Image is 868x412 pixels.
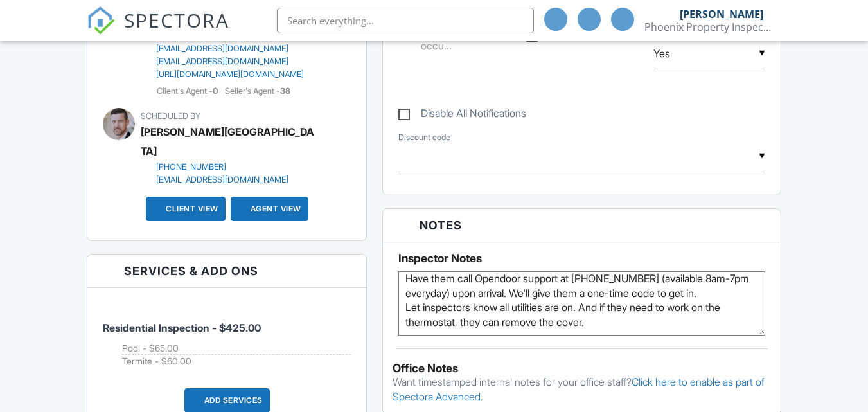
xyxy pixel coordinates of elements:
[87,17,229,44] a: SPECTORA
[398,132,450,143] label: Discount code
[156,69,304,80] div: [URL][DOMAIN_NAME][DOMAIN_NAME]
[398,252,765,265] h5: Inspector Notes
[156,162,226,172] div: [PHONE_NUMBER]
[393,362,770,375] div: Office Notes
[277,8,534,33] input: Search everything...
[398,271,765,336] textarea: For the home inspection: For inspectors: Have them call Opendoor support at [PHONE_NUMBER] (avail...
[156,44,288,54] div: [EMAIL_ADDRESS][DOMAIN_NAME]
[150,202,218,215] a: Client View
[393,375,770,404] p: Want timestamped internal notes for your office staff?
[141,122,315,161] div: [PERSON_NAME][GEOGRAPHIC_DATA]
[225,86,290,96] span: Seller's Agent -
[103,298,351,378] li: Service: Residential Inspection
[156,175,288,185] div: [EMAIL_ADDRESS][DOMAIN_NAME]
[122,355,351,368] li: Add on: Termite
[141,161,327,174] a: [PHONE_NUMBER]
[644,21,773,33] div: Phoenix Property Inspections A-Z
[141,68,304,81] a: [URL][DOMAIN_NAME][DOMAIN_NAME]
[235,202,301,215] a: Agent View
[280,86,290,96] strong: 38
[156,57,288,67] div: [EMAIL_ADDRESS][DOMAIN_NAME]
[141,55,304,68] a: [EMAIL_ADDRESS][DOMAIN_NAME]
[157,86,220,96] span: Client's Agent -
[103,321,261,334] span: Residential Inspection - $425.00
[87,6,115,35] img: The Best Home Inspection Software - Spectora
[398,107,526,123] label: Disable All Notifications
[122,342,351,355] li: Add on: Pool
[383,209,780,242] h3: Notes
[680,8,763,21] div: [PERSON_NAME]
[87,255,366,288] h3: Services & Add ons
[141,42,304,55] a: [EMAIL_ADDRESS][DOMAIN_NAME]
[393,375,765,402] a: Click here to enable as part of Spectora Advanced.
[141,111,200,121] span: Scheduled By
[124,6,229,33] span: SPECTORA
[141,174,327,186] a: [EMAIL_ADDRESS][DOMAIN_NAME]
[213,86,218,96] strong: 0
